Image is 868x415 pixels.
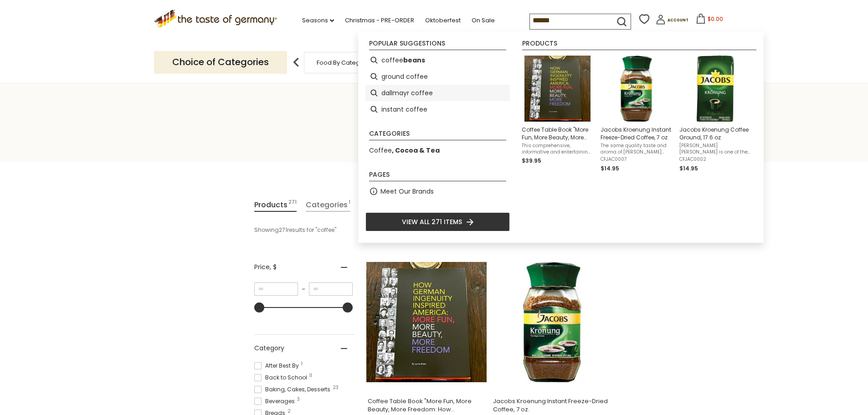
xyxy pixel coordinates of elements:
div: Instant Search Results [358,31,764,243]
span: , $ [270,262,277,272]
li: instant coffee [365,101,510,118]
b: 271 [279,226,287,234]
li: dallmayr coffee [365,85,510,101]
a: Food By Category [317,59,370,66]
span: Beverages [254,397,298,405]
span: 23 [333,385,339,390]
span: $14.95 [601,164,619,172]
span: $39.95 [522,157,541,164]
a: Meet Our Brands [380,186,434,197]
span: $14.95 [679,164,698,172]
li: Jacobs Kroenung Instant Freeze-Dried Coffee, 7 oz. [597,52,676,177]
span: $0.00 [708,15,723,23]
p: Choice of Categories [154,51,287,73]
span: Baking, Cakes, Desserts [254,385,333,394]
span: Jacobs Kroenung Instant Freeze-Dried Coffee, 7 oz. [601,126,672,141]
span: After Best By [254,362,302,370]
a: Oktoberfest [425,15,461,26]
span: 1 [301,362,303,366]
li: Pages [369,171,506,181]
span: This comprehensive, informative and entertaining coffee table book will inspire history buffs, ev... [522,143,593,155]
span: 3 [297,397,300,402]
span: [PERSON_NAME] [PERSON_NAME] is one of the leading and best known coffee brands in [GEOGRAPHIC_DAT... [679,143,751,155]
img: previous arrow [287,53,305,72]
a: Jacobs Instant Coffee KroenungJacobs Kroenung Instant Freeze-Dried Coffee, 7 oz.The same quality ... [601,56,672,173]
button: $0.00 [690,14,729,27]
img: Jacobs Instant Coffee Kroenung [492,262,612,383]
span: CFJAC0007 [601,156,672,163]
a: Christmas - PRE-ORDER [345,15,414,26]
a: Coffee, Cocoa & Tea [369,145,440,156]
li: coffee beans [365,52,510,68]
img: Jacobs Instant Coffee Kroenung [603,56,669,122]
li: View all 271 items [365,212,510,231]
span: – [298,285,309,293]
span: Coffee Table Book "More Fun, More Beauty, More Freedom: How [DEMOGRAPHIC_DATA] Ingenuity Inspired... [522,126,593,141]
li: Popular suggestions [369,40,506,50]
span: Price [254,262,277,272]
span: Account [668,18,688,23]
span: Jacobs Kroenung Instant Freeze-Dried Coffee, 7 oz. [493,397,611,414]
span: Coffee Table Book "More Fun, More Beauty, More Freedom: How [DEMOGRAPHIC_DATA] Ingenuity Inspired... [368,397,486,414]
span: 271 [288,199,297,211]
li: Jacobs Kroenung Coffee Ground, 17.6 oz. [676,52,755,177]
a: View Categories Tab [306,199,350,212]
li: ground coffee [365,68,510,85]
a: On Sale [472,15,495,26]
li: Meet Our Brands [365,183,510,200]
span: Category [254,343,284,353]
span: CFJAC0002 [679,156,751,163]
b: , Cocoa & Tea [392,146,440,155]
li: Categories [369,130,506,140]
span: The same quality taste and aroma of [PERSON_NAME] Krönung Coffee, in a convenient instant format.... [601,143,672,155]
li: Coffee Table Book "More Fun, More Beauty, More Freedom: How German Ingenuity Inspired America" by... [518,52,597,177]
a: View Products Tab [254,199,297,212]
span: 1 [349,199,350,211]
span: 2 [288,409,291,414]
li: Coffee, Cocoa & Tea [365,142,510,159]
a: Account [656,15,688,28]
b: beans [403,55,425,66]
div: Showing results for " " [254,222,475,238]
span: Jacobs Kroenung Coffee Ground, 17.6 oz. [679,126,751,141]
span: View all 271 items [402,217,462,227]
li: Products [522,40,756,50]
h1: Search results [28,123,840,144]
img: Jacobs Coffee Kroenung [682,56,748,122]
a: Jacobs Coffee KroenungJacobs Kroenung Coffee Ground, 17.6 oz.[PERSON_NAME] [PERSON_NAME] is one o... [679,56,751,173]
a: Coffee Table Book "More Fun, More Beauty, More Freedom: How [DEMOGRAPHIC_DATA] Ingenuity Inspired... [522,56,593,173]
span: 11 [309,374,312,378]
a: Seasons [302,15,334,26]
span: Back to School [254,374,310,382]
